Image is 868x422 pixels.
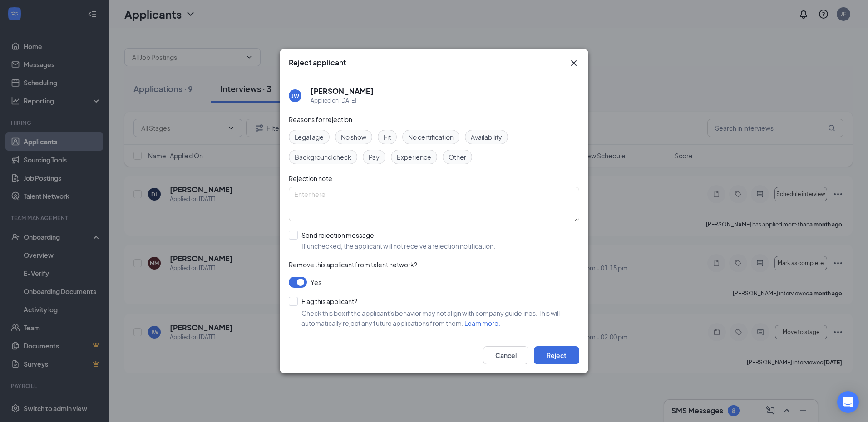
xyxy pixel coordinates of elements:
[341,132,366,142] span: No show
[295,152,351,162] span: Background check
[408,132,454,142] span: No certification
[837,391,859,413] div: Open Intercom Messenger
[311,277,321,288] span: Yes
[384,132,391,142] span: Fit
[301,309,560,327] span: Check this box if the applicant's behavior may not align with company guidelines. This will autom...
[289,174,332,182] span: Rejection note
[568,58,579,69] svg: Cross
[289,58,346,68] h3: Reject applicant
[311,96,374,105] div: Applied on [DATE]
[369,152,380,162] span: Pay
[471,132,502,142] span: Availability
[289,260,417,269] span: Remove this applicant from talent network?
[568,58,579,69] button: Close
[397,152,431,162] span: Experience
[311,86,374,96] h5: [PERSON_NAME]
[483,346,528,364] button: Cancel
[449,152,466,162] span: Other
[295,132,324,142] span: Legal age
[291,92,299,100] div: JW
[534,346,579,364] button: Reject
[464,319,500,327] a: Learn more.
[289,115,352,123] span: Reasons for rejection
